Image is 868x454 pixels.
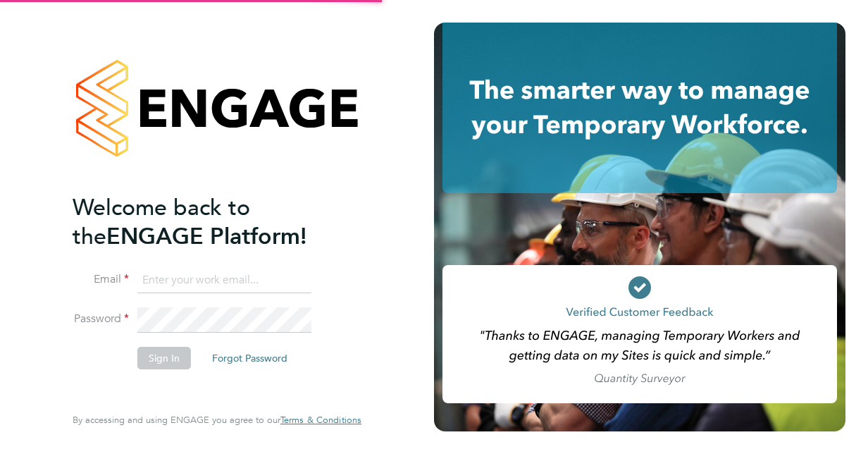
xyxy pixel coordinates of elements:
[280,414,361,426] span: Terms & Conditions
[201,347,299,369] button: Forgot Password
[73,193,347,251] h2: ENGAGE Platform!
[73,272,129,287] label: Email
[73,414,361,426] span: By accessing and using ENGAGE you agree to our
[73,194,250,250] span: Welcome back to the
[280,415,361,426] a: Terms & Conditions
[137,268,311,293] input: Enter your work email...
[73,312,129,326] label: Password
[137,347,191,369] button: Sign In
